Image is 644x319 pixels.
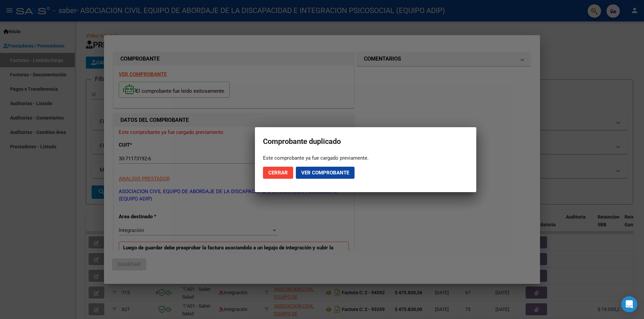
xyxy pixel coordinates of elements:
button: Ver comprobante [296,167,355,179]
div: Open Intercom Messenger [621,296,637,312]
span: Ver comprobante [301,170,349,176]
button: Cerrar [263,167,293,179]
span: Cerrar [268,170,288,176]
h2: Comprobante duplicado [263,135,468,148]
div: Este comprobante ya fue cargado previamente. [263,155,468,161]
